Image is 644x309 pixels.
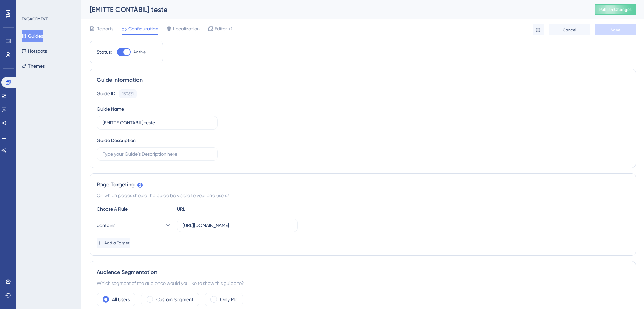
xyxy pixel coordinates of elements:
span: Localization [173,24,200,33]
input: Type your Guide’s Description here [103,150,212,158]
button: Save [595,24,636,35]
label: Custom Segment [156,295,194,304]
span: Cancel [563,27,576,33]
div: Guide ID: [97,89,116,98]
span: Editor [215,24,227,33]
div: ENGAGEMENT [22,16,48,22]
div: Which segment of the audience would you like to show this guide to? [97,279,629,287]
button: Cancel [549,24,590,35]
div: On which pages should the guide be visible to your end users? [97,191,629,200]
div: Page Targeting [97,181,629,189]
button: Publish Changes [595,4,636,15]
button: contains [97,219,171,232]
button: Hotspots [22,45,47,57]
div: Guide Information [97,76,629,84]
div: Status: [97,48,112,56]
span: Active [133,49,146,55]
span: Save [611,27,620,33]
button: Themes [22,60,45,72]
span: Configuration [128,24,158,33]
div: 150631 [122,91,134,97]
div: URL [177,205,252,213]
button: Guides [22,30,43,42]
span: Add a Target [104,240,130,246]
input: yourwebsite.com/path [183,222,292,229]
div: [EMITTE CONTÁBIL] teste [90,5,578,14]
div: Guide Name [97,105,124,113]
div: Choose A Rule [97,205,171,213]
label: Only Me [220,295,237,304]
input: Type your Guide’s Name here [103,119,212,126]
span: Publish Changes [599,7,632,12]
span: Reports [96,24,113,33]
span: contains [97,221,115,229]
div: Audience Segmentation [97,268,629,276]
button: Add a Target [97,238,130,248]
label: All Users [112,295,130,304]
div: Guide Description [97,136,136,144]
